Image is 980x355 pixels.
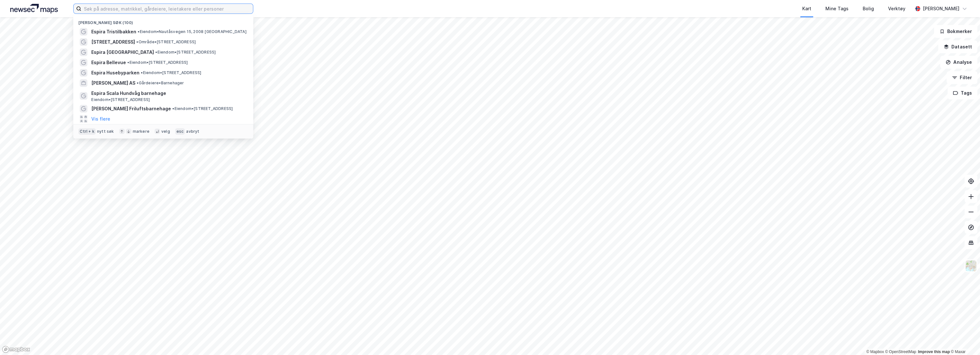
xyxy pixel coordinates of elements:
span: • [136,39,138,44]
a: OpenStreetMap [885,350,916,354]
button: Tags [948,87,977,99]
img: Z [965,260,977,272]
span: Eiendom • [STREET_ADDRESS] [91,97,150,102]
span: Eiendom • Nautåsvegen 15, 2008 [GEOGRAPHIC_DATA] [138,29,246,34]
button: Filter [947,71,977,84]
div: [PERSON_NAME] [923,5,959,13]
span: Espira Bellevue [91,59,126,66]
span: • [137,80,139,85]
button: Bokmerker [934,25,977,38]
div: Verktøy [888,5,905,13]
iframe: Chat Widget [948,324,980,355]
a: Improve this map [918,350,950,354]
div: [PERSON_NAME] søk (100) [73,15,253,27]
div: avbryt [186,129,199,134]
span: Eiendom • [STREET_ADDRESS] [127,60,188,65]
input: Søk på adresse, matrikkel, gårdeiere, leietakere eller personer [81,4,253,13]
div: nytt søk [97,129,114,134]
span: Eiendom • [STREET_ADDRESS] [141,70,201,75]
a: Mapbox homepage [2,346,30,353]
span: [STREET_ADDRESS] [91,38,135,46]
img: logo.a4113a55bc3d86da70a041830d287a7e.svg [10,4,58,13]
span: Gårdeiere • Barnehager [137,80,184,86]
span: Eiendom • [STREET_ADDRESS] [172,106,233,111]
span: • [127,60,129,65]
span: • [141,70,143,75]
span: [PERSON_NAME] Friluftsbarnehage [91,105,171,113]
span: Espira Tristilbakken [91,28,136,36]
button: Datasett [938,40,977,53]
div: Ctrl + k [78,128,96,135]
div: velg [161,129,170,134]
span: Espira [GEOGRAPHIC_DATA] [91,48,154,56]
div: Kart [802,5,811,13]
div: esc [175,128,185,135]
span: Eiendom • [STREET_ADDRESS] [155,50,216,55]
div: Mine Tags [825,5,849,13]
div: Kontrollprogram for chat [948,324,980,355]
span: • [138,29,139,34]
span: • [172,106,174,111]
span: Espira Husebyparken [91,69,139,77]
span: Espira Scala Hundvåg barnehage [91,89,246,97]
span: • [155,50,157,55]
div: markere [133,129,149,134]
div: Bolig [863,5,874,13]
button: Analyse [940,56,977,69]
span: Område • [STREET_ADDRESS] [136,39,196,45]
span: [PERSON_NAME] AS [91,79,135,87]
button: Vis flere [91,115,110,123]
a: Mapbox [866,350,884,354]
